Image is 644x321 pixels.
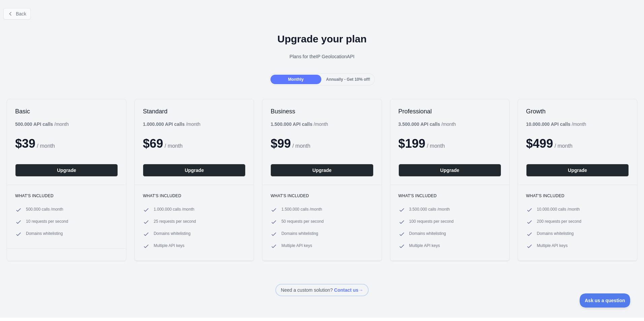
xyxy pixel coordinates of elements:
[580,293,631,308] iframe: Toggle Customer Support
[270,121,328,128] div: / month
[398,121,456,128] div: / month
[398,137,425,150] span: $ 199
[270,121,312,127] b: 1.500.000 API calls
[398,107,501,115] h2: Professional
[398,121,440,127] b: 3.500.000 API calls
[270,137,291,150] span: $ 99
[270,107,373,115] h2: Business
